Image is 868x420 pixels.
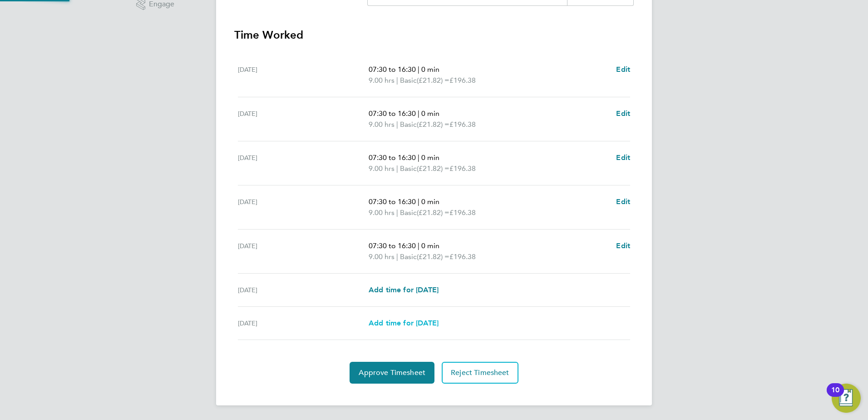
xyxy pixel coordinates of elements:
div: [DATE] [238,196,369,218]
span: 9.00 hrs [369,76,395,85]
a: Edit [616,64,630,75]
span: | [418,109,419,118]
span: 07:30 to 16:30 [369,109,416,118]
span: Add time for [DATE] [369,319,439,327]
div: [DATE] [238,285,369,295]
span: | [396,120,398,129]
span: (£21.82) = [417,208,449,217]
div: [DATE] [238,64,369,86]
span: (£21.82) = [417,252,449,261]
span: Engage [149,0,174,8]
span: 9.00 hrs [369,208,395,217]
span: 0 min [421,65,439,74]
div: [DATE] [238,152,369,174]
span: 0 min [421,109,439,118]
span: 0 min [421,153,439,162]
span: Basic [400,207,417,218]
span: 9.00 hrs [369,120,395,129]
span: 07:30 to 16:30 [369,197,416,206]
span: Edit [616,65,630,74]
span: Edit [616,241,630,250]
span: 9.00 hrs [369,164,395,173]
span: Basic [400,75,417,86]
span: | [396,164,398,173]
span: 0 min [421,197,439,206]
span: 07:30 to 16:30 [369,153,416,162]
span: 07:30 to 16:30 [369,241,416,250]
button: Open Resource Center, 10 new notifications [832,384,861,413]
div: [DATE] [238,240,369,262]
span: | [418,65,419,74]
span: | [396,208,398,217]
span: Add time for [DATE] [369,285,439,294]
span: Basic [400,251,417,262]
span: | [418,197,419,206]
span: | [396,76,398,85]
span: Approve Timesheet [359,368,425,377]
a: Edit [616,196,630,207]
span: Edit [616,153,630,162]
h3: Time Worked [234,28,634,42]
span: Edit [616,109,630,118]
span: £196.38 [449,252,476,261]
a: Add time for [DATE] [369,318,439,329]
span: £196.38 [449,120,476,129]
span: Reject Timesheet [451,368,509,377]
span: Basic [400,119,417,130]
span: 9.00 hrs [369,252,395,261]
span: £196.38 [449,208,476,217]
div: 10 [831,390,839,402]
span: (£21.82) = [417,76,449,85]
span: (£21.82) = [417,120,449,129]
span: | [396,252,398,261]
span: (£21.82) = [417,164,449,173]
button: Reject Timesheet [442,362,518,384]
span: Basic [400,163,417,174]
span: £196.38 [449,76,476,85]
span: 0 min [421,241,439,250]
div: [DATE] [238,318,369,329]
span: 07:30 to 16:30 [369,65,416,74]
a: Edit [616,108,630,119]
a: Add time for [DATE] [369,285,439,295]
span: Edit [616,197,630,206]
span: £196.38 [449,164,476,173]
span: | [418,241,419,250]
button: Approve Timesheet [350,362,434,384]
div: [DATE] [238,108,369,130]
span: | [418,153,419,162]
a: Edit [616,240,630,251]
a: Edit [616,152,630,163]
